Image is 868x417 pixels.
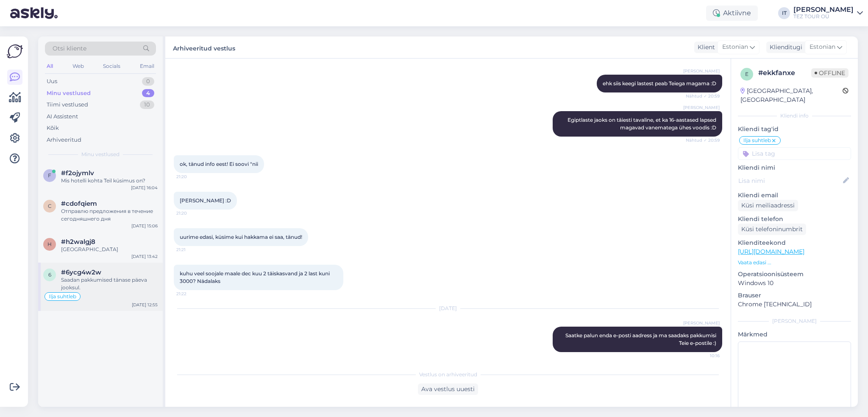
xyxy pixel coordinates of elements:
[173,42,235,53] label: Arhiveeritud vestlus
[142,77,154,86] div: 0
[47,136,81,144] div: Arhiveeritud
[132,302,158,308] div: [DATE] 12:55
[683,320,720,326] span: [PERSON_NAME]
[419,371,477,378] span: Vestlus on arhiveeritud
[810,42,835,52] span: Estonian
[180,234,302,240] span: uurime edasi, küsime kui hakkama ei saa, tänud!
[48,172,51,179] span: f
[683,104,720,111] span: [PERSON_NAME]
[176,174,208,180] span: 21:20
[565,332,718,346] span: Saatke palun enda e-posti aadress ja ma saadaks pakkumisi Teie e-postile :)
[778,7,790,19] div: IT
[738,176,841,185] input: Lisa nimi
[738,291,851,300] p: Brauser
[174,305,722,312] div: [DATE]
[81,151,120,158] span: Minu vestlused
[418,383,478,395] div: Ava vestlus uuesti
[61,269,101,276] span: #6ycg4w2w
[722,42,748,52] span: Estonian
[47,77,57,86] div: Uus
[766,43,802,52] div: Klienditugi
[738,238,851,247] p: Klienditeekond
[47,241,52,247] span: h
[738,330,851,339] p: Märkmed
[131,185,158,191] div: [DATE] 16:04
[176,246,208,253] span: 21:21
[738,147,851,160] input: Lisa tag
[738,112,851,120] div: Kliendi info
[48,271,51,278] span: 6
[738,270,851,279] p: Operatsioonisüsteem
[738,215,851,224] p: Kliendi telefon
[683,68,720,74] span: [PERSON_NAME]
[53,44,86,53] span: Otsi kliente
[47,124,59,132] div: Kõik
[738,163,851,172] p: Kliendi nimi
[71,61,86,72] div: Web
[740,87,843,104] div: [GEOGRAPHIC_DATA], [GEOGRAPHIC_DATA]
[61,207,158,223] div: Отправлю предложения в течение сегодняшнего дня
[138,61,156,72] div: Email
[61,200,97,207] span: #cdofqiem
[738,259,851,266] p: Vaata edasi ...
[131,223,158,229] div: [DATE] 15:06
[142,89,154,98] div: 4
[140,101,154,109] div: 10
[47,112,78,121] div: AI Assistent
[688,353,720,359] span: 10:16
[793,13,854,20] div: TEZ TOUR OÜ
[686,137,720,143] span: Nähtud ✓ 20:59
[61,177,158,185] div: Mis hotelli kohta Teil küsimus on?
[61,169,94,177] span: #f2ojymlv
[738,300,851,309] p: Chrome [TECHNICAL_ID]
[49,294,76,299] span: Ilja suhtleb
[743,138,771,143] span: Ilja suhtleb
[745,71,748,77] span: e
[101,61,122,72] div: Socials
[738,248,804,255] a: [URL][DOMAIN_NAME]
[131,253,158,260] div: [DATE] 13:42
[738,191,851,200] p: Kliendi email
[738,125,851,134] p: Kliendi tag'id
[706,6,758,21] div: Aktiivne
[61,238,95,246] span: #h2walgj8
[568,117,718,131] span: Egiptlaste jaoks on täiesti tavaline, et ka 16-aastased lapsed magavad vanematega ühes voodis :D
[694,43,715,52] div: Klient
[738,317,851,325] div: [PERSON_NAME]
[45,61,55,72] div: All
[686,93,720,99] span: Nähtud ✓ 20:59
[7,43,23,59] img: Askly Logo
[738,224,806,235] div: Küsi telefoninumbrit
[176,210,208,216] span: 21:20
[738,279,851,288] p: Windows 10
[758,68,811,78] div: # ekkfanxe
[793,6,863,20] a: [PERSON_NAME]TEZ TOUR OÜ
[61,276,158,291] div: Saadan pakkumised tänase päeva jooksul.
[180,270,331,284] span: kuhu veel soojale maale dec kuu 2 täiskasvand ja 2 last kuni 3000? Nädalaks
[61,246,158,253] div: [GEOGRAPHIC_DATA]
[793,6,854,13] div: [PERSON_NAME]
[180,197,231,204] span: [PERSON_NAME] :D
[176,291,208,297] span: 21:22
[603,80,716,87] span: ehk siis keegi lastest peab Teiega magama :D
[47,89,91,98] div: Minu vestlused
[47,101,88,109] div: Tiimi vestlused
[811,68,849,78] span: Offline
[48,203,52,209] span: c
[180,161,258,167] span: ok, tänud info eest! Ei soovi "nii
[738,200,798,211] div: Küsi meiliaadressi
